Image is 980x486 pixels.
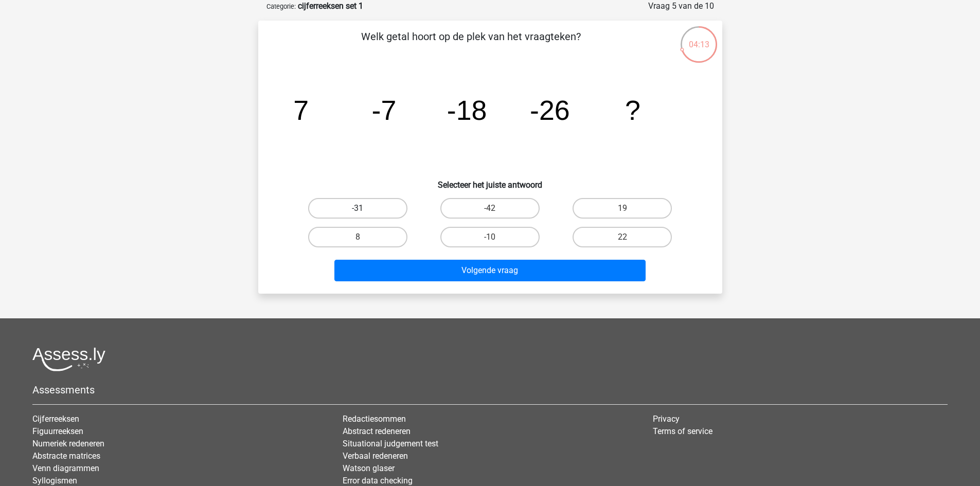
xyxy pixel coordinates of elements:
[32,384,948,396] h5: Assessments
[653,426,712,436] a: Terms of service
[440,198,540,219] label: -42
[371,95,396,125] tspan: -7
[308,198,407,219] label: -31
[447,95,487,125] tspan: -18
[32,476,77,485] a: Syllogismen
[32,347,105,371] img: Assessly logo
[32,439,104,448] a: Numeriek redeneren
[308,227,407,247] label: 8
[343,476,413,485] a: Error data checking
[653,414,680,424] a: Privacy
[32,426,83,436] a: Figuurreeksen
[440,227,540,247] label: -10
[680,25,718,51] div: 04:13
[573,198,672,219] label: 19
[298,1,363,11] strong: cijferreeksen set 1
[625,95,640,125] tspan: ?
[343,426,411,436] a: Abstract redeneren
[32,463,99,473] a: Venn diagrammen
[32,414,79,424] a: Cijferreeksen
[343,451,408,461] a: Verbaal redeneren
[343,439,438,448] a: Situational judgement test
[32,451,100,461] a: Abstracte matrices
[530,95,570,125] tspan: -26
[334,260,646,281] button: Volgende vraag
[293,95,309,125] tspan: 7
[573,227,672,247] label: 22
[343,414,406,424] a: Redactiesommen
[266,3,296,10] small: Categorie:
[343,463,395,473] a: Watson glaser
[275,29,667,60] p: Welk getal hoort op de plek van het vraagteken?
[275,172,706,190] h6: Selecteer het juiste antwoord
